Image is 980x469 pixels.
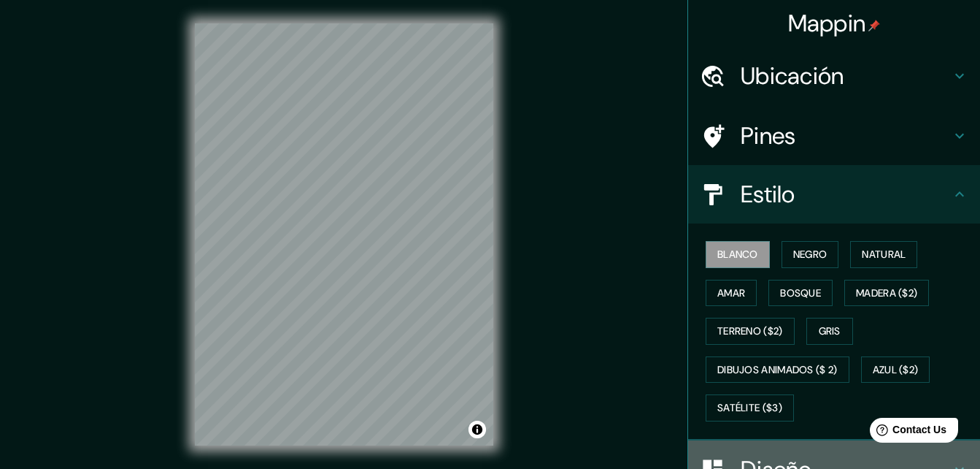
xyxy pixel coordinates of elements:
button: Blanco [706,241,770,268]
button: Bosque [768,280,833,307]
button: Terreno ($2) [706,318,795,345]
font: Natural [862,245,906,264]
canvas: Mapa [195,23,493,446]
iframe: Help widget launcher [850,412,964,453]
button: Natural [850,241,917,268]
h4: Ubicación [741,61,951,91]
font: Negro [793,245,827,264]
button: Azul ($2) [861,356,930,384]
img: pin-icon.png [868,20,880,31]
button: Negro [782,241,839,268]
button: Alternar atribución [468,421,486,438]
button: Amar [706,280,757,307]
div: Pines [688,107,980,165]
button: Gris [806,318,853,345]
font: Gris [819,322,841,340]
font: Dibujos animados ($ 2) [717,361,838,379]
button: Dibujos animados ($ 2) [706,356,849,384]
font: Terreno ($2) [717,322,783,340]
font: Mappin [788,8,866,39]
font: Bosque [780,284,821,302]
font: Madera ($2) [856,284,917,302]
font: Blanco [717,245,758,264]
font: Amar [717,284,745,302]
button: Satélite ($3) [706,394,794,422]
h4: Estilo [741,180,951,209]
h4: Pines [741,121,951,150]
button: Madera ($2) [844,280,929,307]
font: Satélite ($3) [717,399,782,417]
div: Ubicación [688,47,980,105]
div: Estilo [688,165,980,224]
font: Azul ($2) [873,361,919,379]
